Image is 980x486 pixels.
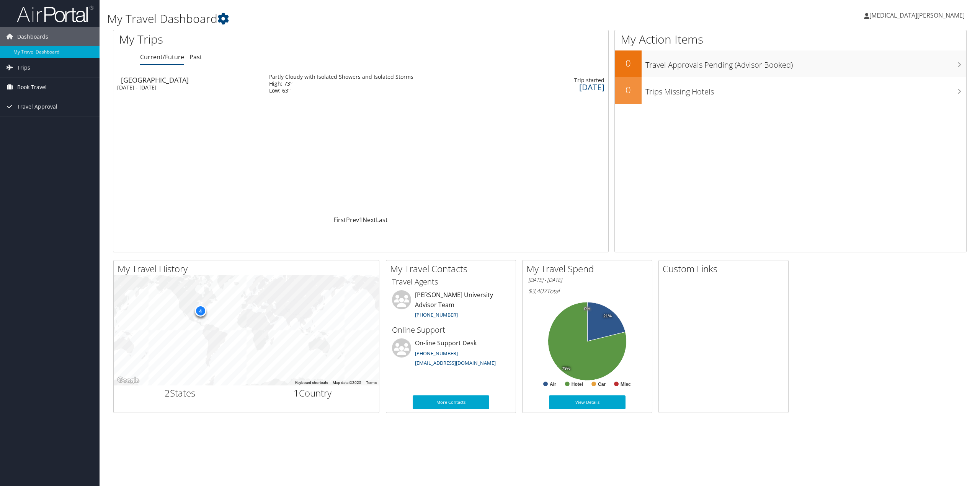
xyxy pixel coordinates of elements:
[376,216,388,224] a: Last
[107,11,684,27] h1: My Travel Dashboard
[392,325,510,335] h3: Online Support
[17,78,47,97] span: Book Travel
[295,380,328,385] button: Keyboard shortcuts
[645,56,966,70] h3: Travel Approvals Pending (Advisor Booked)
[615,31,966,47] h1: My Action Items
[615,50,966,77] a: 0Travel Approvals Pending (Advisor Booked)
[540,77,604,84] div: Trip started
[269,80,413,87] div: High: 73°
[121,76,261,83] div: [GEOGRAPHIC_DATA]
[598,382,606,387] text: Car
[366,380,377,385] a: Terms (opens in new tab)
[252,387,374,400] h2: Country
[572,382,583,387] text: Hotel
[119,31,396,47] h1: My Trips
[17,97,57,116] span: Travel Approval
[388,290,514,322] li: [PERSON_NAME] University Advisor Team
[118,262,379,275] h2: My Travel History
[645,83,966,97] h3: Trips Missing Hotels
[603,314,612,319] tspan: 21%
[415,359,496,366] a: [EMAIL_ADDRESS][DOMAIN_NAME]
[388,338,514,370] li: On-line Support Desk
[392,276,510,287] h3: Travel Agents
[346,216,359,224] a: Prev
[117,84,258,91] div: [DATE] - [DATE]
[615,77,966,104] a: 0Trips Missing Hotels
[269,87,413,94] div: Low: 63°
[17,27,48,46] span: Dashboards
[17,58,30,77] span: Trips
[359,216,363,224] a: 1
[584,307,590,311] tspan: 0%
[549,395,626,409] a: View Details
[621,382,631,387] text: Misc
[550,382,556,387] text: Air
[269,73,413,80] div: Partly Cloudy with Isolated Showers and Isolated Storms
[869,11,965,20] span: [MEDICAL_DATA][PERSON_NAME]
[562,366,570,371] tspan: 79%
[663,262,788,275] h2: Custom Links
[140,53,184,61] a: Current/Future
[864,4,972,27] a: [MEDICAL_DATA][PERSON_NAME]
[119,387,241,400] h2: States
[526,262,652,275] h2: My Travel Spend
[116,375,141,385] img: Google
[363,216,376,224] a: Next
[615,57,642,70] h2: 0
[194,305,206,317] div: 4
[165,387,170,399] span: 2
[294,387,299,399] span: 1
[528,287,646,295] h6: Total
[116,375,141,385] a: Open this area in Google Maps (opens a new window)
[413,395,489,409] a: More Contacts
[17,5,93,23] img: airportal-logo.png
[415,311,458,318] a: [PHONE_NUMBER]
[528,287,547,295] span: $3,407
[333,380,361,385] span: Map data ©2025
[333,216,346,224] a: First
[615,83,642,96] h2: 0
[528,276,646,284] h6: [DATE] - [DATE]
[415,350,458,357] a: [PHONE_NUMBER]
[189,53,202,61] a: Past
[540,84,604,91] div: [DATE]
[390,262,516,275] h2: My Travel Contacts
